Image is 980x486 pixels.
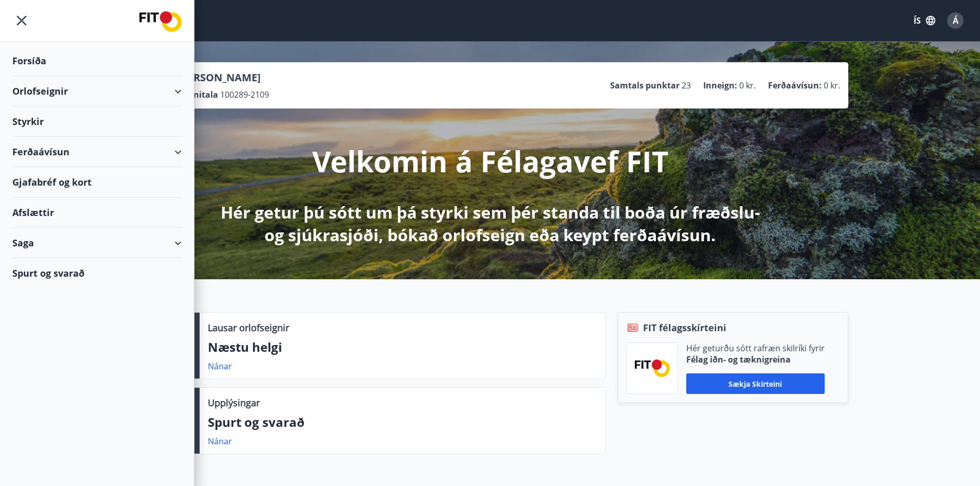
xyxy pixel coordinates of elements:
[12,258,182,288] div: Spurt og svarað
[953,15,958,26] span: Á
[682,80,691,91] span: 23
[12,11,31,30] button: menu
[12,46,182,76] div: Forsíða
[208,436,232,447] a: Nánar
[12,137,182,167] div: Ferðaávísun
[908,11,941,30] button: ÍS
[12,76,182,106] div: Orlofseignir
[703,80,737,91] p: Inneign :
[686,343,825,354] p: Hér geturðu sótt rafræn skilríki fyrir
[312,141,668,181] p: Velkomin á Félagavef FIT
[643,321,726,334] span: FIT félagsskírteini
[139,11,182,32] img: union_logo
[208,321,289,334] p: Lausar orlofseignir
[739,80,756,91] span: 0 kr.
[12,228,182,258] div: Saga
[208,361,232,372] a: Nánar
[610,80,680,91] p: Samtals punktar
[686,354,825,365] p: Félag iðn- og tæknigreina
[12,197,182,228] div: Afslættir
[824,80,840,91] span: 0 kr.
[177,89,218,100] p: Kennitala
[208,413,597,431] p: Spurt og svarað
[943,8,968,33] button: Á
[768,80,822,91] p: Ferðaávísun :
[635,359,670,376] img: FPQVkF9lTnNbbaRSFyT17YYeljoOGk5m51IhT0bO.png
[177,70,269,85] p: [PERSON_NAME]
[208,338,597,356] p: Næstu helgi
[12,106,182,137] div: Styrkir
[686,373,825,394] button: Sækja skírteini
[208,396,260,409] p: Upplýsingar
[12,167,182,197] div: Gjafabréf og kort
[220,89,269,100] span: 100289-2109
[219,201,762,246] p: Hér getur þú sótt um þá styrki sem þér standa til boða úr fræðslu- og sjúkrasjóði, bókað orlofsei...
